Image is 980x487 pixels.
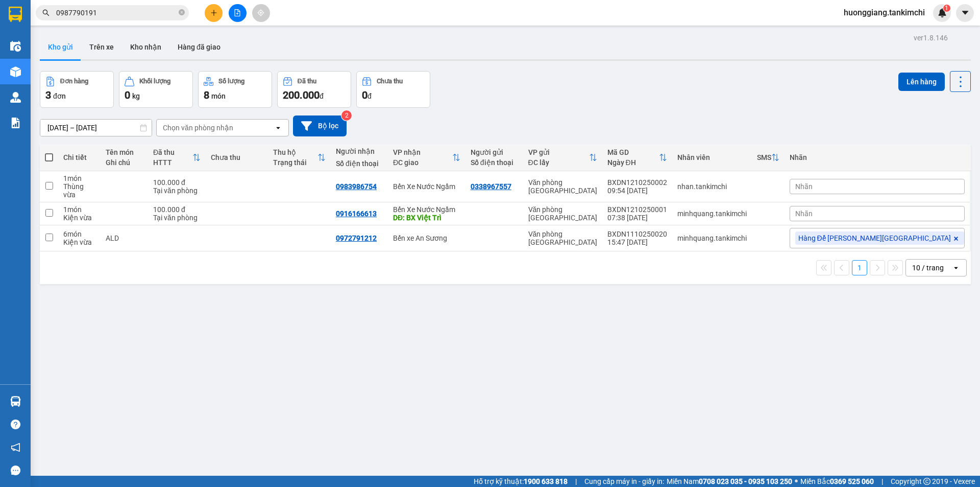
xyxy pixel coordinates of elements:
[63,153,95,161] div: Chi tiết
[298,78,316,85] div: Đã thu
[153,178,201,187] div: 100.000 đ
[943,5,950,12] sup: 1
[40,71,114,108] button: Đơn hàng3đơn
[153,187,201,195] div: Tại văn phòng
[153,214,201,222] div: Tại văn phòng
[179,8,185,18] span: close-circle
[205,4,223,22] button: plus
[139,78,170,85] div: Khối lượng
[914,32,948,43] div: ver 1.8.146
[63,230,95,238] div: 6 món
[393,214,460,222] div: DĐ: BX Việt Trì
[393,158,452,167] div: ĐC giao
[234,9,241,16] span: file-add
[795,182,813,191] span: Nhãn
[607,238,667,246] div: 15:47 [DATE]
[53,92,66,100] span: đơn
[10,41,21,52] img: warehouse-icon
[362,89,367,101] span: 0
[945,5,948,12] span: 1
[602,144,672,171] th: Toggle SortBy
[11,420,20,429] span: question-circle
[795,210,813,218] span: Nhãn
[106,234,143,242] div: ALD
[528,178,597,195] div: Văn phòng [GEOGRAPHIC_DATA]
[341,110,352,121] sup: 2
[63,174,95,182] div: 1 món
[106,148,143,156] div: Tên món
[607,158,659,167] div: Ngày ĐH
[122,35,169,59] button: Kho nhận
[677,153,747,161] div: Nhân viên
[393,182,460,191] div: Bến Xe Nước Ngầm
[60,78,88,85] div: Đơn hàng
[274,124,282,132] svg: open
[881,476,883,487] span: |
[56,7,177,18] input: Tìm tên, số ĐT hoặc mã đơn
[198,71,272,108] button: Số lượng8món
[257,9,264,16] span: aim
[938,8,947,17] img: icon-new-feature
[10,66,21,77] img: warehouse-icon
[293,115,347,136] button: Bộ lọc
[607,178,667,187] div: BXDN1210250002
[211,92,226,100] span: món
[393,205,460,214] div: Bến Xe Nước Ngầm
[677,210,747,218] div: minhquang.tankimchi
[10,92,21,103] img: warehouse-icon
[252,4,270,22] button: aim
[211,153,263,161] div: Chưa thu
[528,205,597,222] div: Văn phòng [GEOGRAPHIC_DATA]
[273,158,317,167] div: Trạng thái
[607,187,667,195] div: 09:54 [DATE]
[40,35,81,59] button: Kho gửi
[63,205,95,214] div: 1 món
[163,123,233,133] div: Chọn văn phòng nhận
[852,260,867,275] button: 1
[699,477,792,485] strong: 0708 023 035 - 0935 103 250
[210,9,217,16] span: plus
[169,35,229,59] button: Hàng đã giao
[11,466,20,475] span: message
[10,396,21,407] img: warehouse-icon
[528,230,597,246] div: Văn phòng [GEOGRAPHIC_DATA]
[336,159,383,168] div: Số điện thoại
[790,153,965,161] div: Nhãn
[277,71,351,108] button: Đã thu200.000đ
[388,144,465,171] th: Toggle SortBy
[273,148,317,156] div: Thu hộ
[11,443,20,452] span: notification
[523,144,602,171] th: Toggle SortBy
[125,89,130,101] span: 0
[474,476,568,487] span: Hỗ trợ kỹ thuật:
[229,4,247,22] button: file-add
[148,144,206,171] th: Toggle SortBy
[119,71,193,108] button: Khối lượng0kg
[912,263,944,273] div: 10 / trang
[607,205,667,214] div: BXDN1210250001
[528,148,589,156] div: VP gửi
[677,182,747,191] div: nhan.tankimchi
[471,182,511,191] div: 0338967557
[336,147,383,155] div: Người nhận
[607,214,667,222] div: 07:38 [DATE]
[204,89,209,101] span: 8
[10,118,21,128] img: solution-icon
[471,148,518,156] div: Người gửi
[393,148,452,156] div: VP nhận
[524,477,568,485] strong: 1900 633 818
[283,89,320,101] span: 200.000
[367,92,372,100] span: đ
[956,4,974,22] button: caret-down
[63,238,95,246] div: Kiện vừa
[9,7,22,22] img: logo-vxr
[575,476,577,487] span: |
[132,92,140,100] span: kg
[218,78,244,85] div: Số lượng
[607,148,659,156] div: Mã GD
[752,144,785,171] th: Toggle SortBy
[607,230,667,238] div: BXDN1110250020
[45,89,51,101] span: 3
[153,205,201,214] div: 100.000 đ
[268,144,331,171] th: Toggle SortBy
